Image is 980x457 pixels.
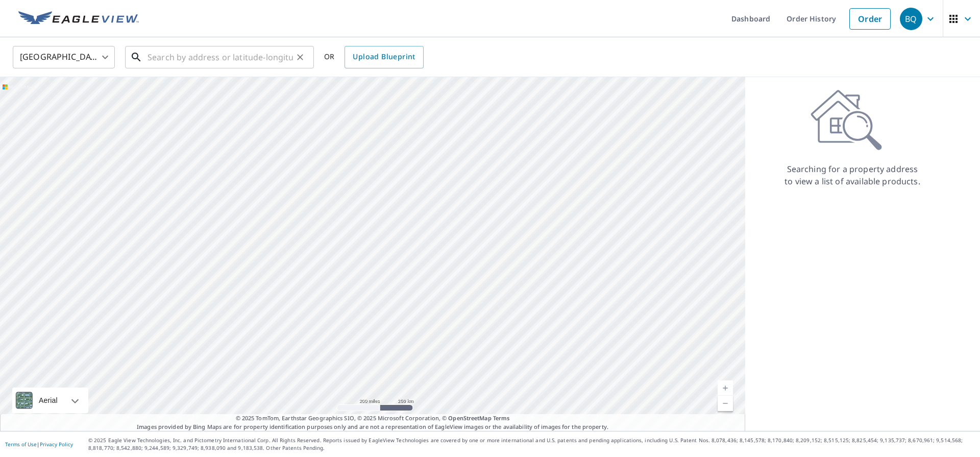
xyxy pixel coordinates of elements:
a: OpenStreetMap [448,414,491,422]
div: Aerial [12,388,88,413]
a: Terms [493,414,510,422]
img: EV Logo [18,11,139,27]
div: OR [324,46,424,68]
a: Privacy Policy [40,441,73,448]
span: © 2025 TomTom, Earthstar Geographics SIO, © 2025 Microsoft Corporation, © [236,414,510,423]
p: Searching for a property address to view a list of available products. [784,163,921,187]
a: Terms of Use [5,441,37,448]
span: Upload Blueprint [353,51,415,63]
div: Aerial [36,388,61,413]
a: Order [849,8,891,30]
p: | [5,441,73,447]
a: Current Level 5, Zoom Out [718,396,733,411]
a: Current Level 5, Zoom In [718,380,733,396]
input: Search by address or latitude-longitude [148,43,293,71]
a: Upload Blueprint [345,46,423,68]
button: Clear [293,50,307,64]
p: © 2025 Eagle View Technologies, Inc. and Pictometry International Corp. All Rights Reserved. Repo... [88,437,975,452]
div: [GEOGRAPHIC_DATA] [13,43,115,71]
div: BQ [900,8,922,30]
